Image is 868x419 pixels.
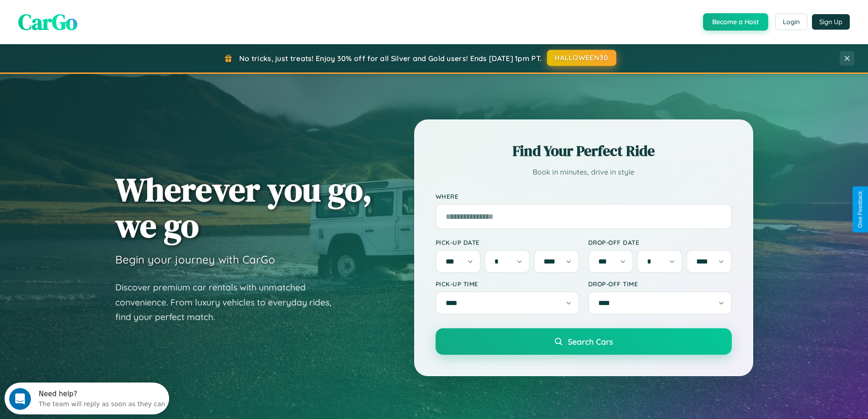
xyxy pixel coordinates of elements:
[5,383,169,414] iframe: Intercom live chat discovery launcher
[436,328,732,355] button: Search Cars
[239,54,542,63] span: No tricks, just treats! Enjoy 30% off for all Silver and Gold users! Ends [DATE] 1pm PT.
[115,171,372,243] h1: Wherever you go, we go
[703,13,768,31] button: Become a Host
[436,141,732,161] h2: Find Your Perfect Ride
[4,4,169,29] div: Open Intercom Messenger
[812,14,850,30] button: Sign Up
[436,192,732,200] label: Where
[115,253,275,266] h3: Begin your journey with CarGo
[9,388,31,410] iframe: Intercom live chat
[436,238,579,246] label: Pick-up Date
[775,14,807,30] button: Login
[857,191,863,228] div: Give Feedback
[588,238,732,246] label: Drop-off Date
[34,15,161,25] div: The team will reply as soon as they can
[115,280,343,325] p: Discover premium car rentals with unmatched convenience. From luxury vehicles to everyday rides, ...
[568,336,613,347] span: Search Cars
[34,8,161,15] div: Need help?
[436,280,579,288] label: Pick-up Time
[18,7,77,37] span: CarGo
[547,50,616,66] button: HALLOWEEN30
[436,166,732,179] p: Book in minutes, drive in style
[588,280,732,288] label: Drop-off Time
